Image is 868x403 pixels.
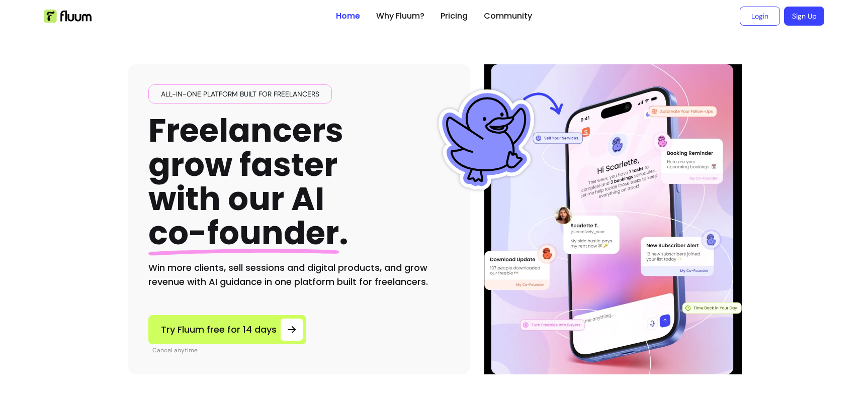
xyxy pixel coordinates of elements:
[44,10,92,23] img: Fluum Logo
[484,10,532,22] a: Community
[148,114,349,251] h1: Freelancers grow faster with our AI .
[148,211,339,255] span: co-founder
[486,64,740,374] img: Hero
[336,10,360,22] a: Home
[148,315,306,344] a: Try Fluum free for 14 days
[152,346,306,354] p: Cancel anytime
[157,89,323,99] span: All-in-one platform built for freelancers
[441,10,468,22] a: Pricing
[376,10,424,22] a: Why Fluum?
[436,89,537,190] img: Fluum Duck sticker
[784,7,824,26] a: Sign Up
[161,323,277,337] span: Try Fluum free for 14 days
[148,261,450,289] h2: Win more clients, sell sessions and digital products, and grow revenue with AI guidance in one pl...
[740,7,780,26] a: Login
